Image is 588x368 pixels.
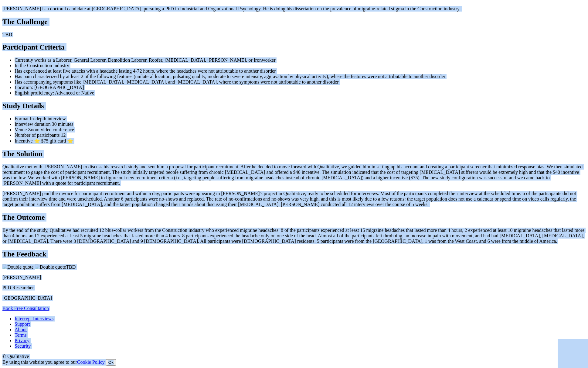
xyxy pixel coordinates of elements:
[15,316,53,321] a: Intercept Interviews
[15,63,586,68] li: In the Construction industry
[15,74,586,79] li: Has pain characterized by at least 2 of the following features (unilateral location, pulsating qu...
[2,102,586,110] h2: Study Details
[2,191,586,207] p: [PERSON_NAME] paid the invoice for participant recruitment and within a day, participants were ap...
[15,68,586,74] li: Has experienced at least five attacks with a headache lasting 4-72 hours, where the headaches wer...
[77,359,105,365] a: Cookie Policy
[2,359,586,366] div: By using this website you agree to our
[2,213,586,222] h2: The Outcome
[15,127,27,132] span: Venue
[15,327,27,332] a: About
[2,164,586,186] p: Qualitative met with [PERSON_NAME] to discuss his research study and sent him a proposal for part...
[35,264,66,270] img: Double quote
[15,132,59,138] span: Number of participants
[15,122,51,127] span: Interview duration
[2,18,586,26] h2: The Challenge
[28,127,74,132] span: Zoom video conference
[15,343,31,349] a: Security
[15,116,29,121] span: Format
[2,306,49,311] a: Book Free Consultation
[15,322,30,327] a: Support
[61,132,66,138] span: 12
[2,354,586,359] div: © Qualitative
[2,264,586,270] p: TBD
[2,228,586,244] p: By the end of the study, Qualitative had recruited 12 blue-collar workers from the Construction i...
[30,116,66,121] span: In-depth interview
[2,285,586,291] p: PhD Researcher
[2,275,586,280] p: [PERSON_NAME]
[15,90,586,96] li: English proficiency: Advanced or Native
[2,32,586,37] p: TBD
[34,138,73,143] span: ⭐ $75 gift card ⭐
[2,264,34,270] img: Double quote
[2,43,586,51] h2: Participant Criteria
[2,6,586,12] p: [PERSON_NAME] is a doctoral candidate at [GEOGRAPHIC_DATA], pursuing a PhD in Industrial and Orga...
[558,339,588,368] iframe: Chat Widget
[2,250,586,258] h2: The Feedback
[15,332,27,338] a: Terms
[15,85,586,90] li: Location: [GEOGRAPHIC_DATA]
[2,150,586,158] h2: The Solution
[2,295,586,301] p: [GEOGRAPHIC_DATA]
[106,359,116,366] button: Ok
[52,122,73,127] span: 30 minutes
[15,57,586,63] li: Currently works as a Laborer, General Laborer, Demolition Laborer, Roofer, [MEDICAL_DATA], [PERSO...
[15,338,29,343] a: Privacy
[15,138,33,143] span: Incentive
[15,79,586,85] li: Has accompanying symptoms like [MEDICAL_DATA], [MEDICAL_DATA], and [MEDICAL_DATA], where the symp...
